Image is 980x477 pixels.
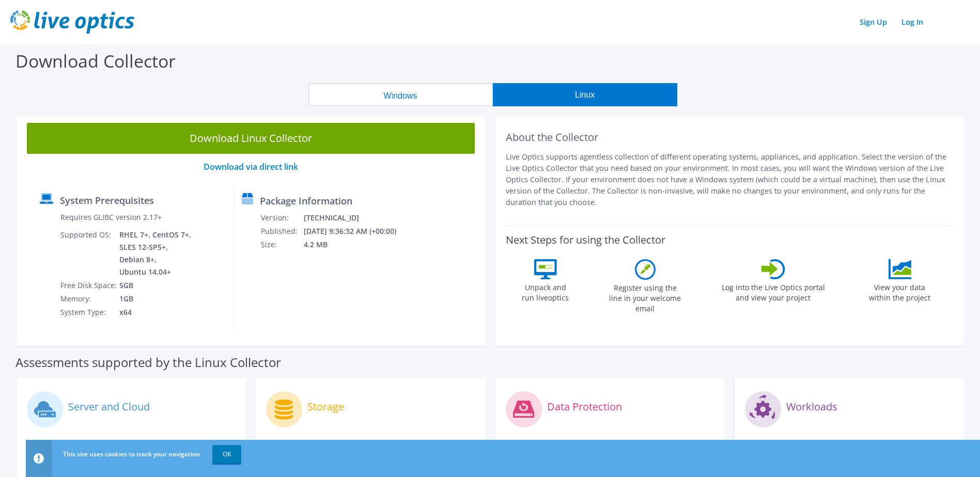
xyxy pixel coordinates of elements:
[506,151,954,208] p: Live Optics supports agentless collection of different operating systems, appliances, and applica...
[68,402,150,412] label: Server and Cloud
[260,225,303,238] td: Published:
[606,280,684,314] label: Register using the line in your welcome email
[721,279,826,303] label: Log into the Live Optics portal and view your project
[303,211,410,225] td: [TECHNICAL_ID]
[266,438,474,472] p: The Linux Collector only supports a limited set of storage products and is best for environments ...
[854,14,892,29] a: Sign Up
[27,438,235,472] p: The Linux Collector only supports Linux-based server collections and is best for environments whe...
[60,292,119,306] td: Memory:
[260,238,303,251] td: Size:
[506,234,665,246] label: Next Steps for using the Collector
[27,123,475,154] a: Download Linux Collector
[308,83,493,106] button: Windows
[260,211,303,225] td: Version:
[745,438,953,472] p: The Linux Collector only supports the Oracle application and is best for environments where Windo...
[15,49,176,73] label: Download Collector
[786,402,837,412] label: Workloads
[119,292,193,306] td: 1GB
[522,279,569,303] label: Unpack and run liveoptics
[303,238,410,251] td: 4.2 MB
[493,83,677,106] button: Linux
[212,445,241,464] a: OK
[60,306,119,319] td: System Type:
[60,279,119,292] td: Free Disk Space:
[119,306,193,319] td: x64
[303,225,410,238] td: [DATE] 9:36:32 AM (+00:00)
[60,195,154,205] label: System Prerequisites
[506,131,954,144] h2: About the Collector
[119,228,193,279] td: RHEL 7+, CentOS 7+, SLES 12-SP5+, Debian 8+, Ubuntu 14.04+
[547,402,622,412] label: Data Protection
[204,161,298,172] a: Download via direct link
[63,450,201,458] span: This site uses cookies to track your navigation.
[119,279,193,292] td: 5GB
[15,357,281,368] label: Assessments supported by the Linux Collector
[60,212,162,222] label: Requires GLIBC version 2.17+
[10,10,134,34] img: live_optics_svg.svg
[896,14,928,29] a: Log In
[506,438,714,472] p: The Linux Collector only supports a limited set of DPS products and is best for environments wher...
[307,402,344,412] label: Storage
[863,279,937,303] label: View your data within the project
[60,228,119,279] td: Supported OS:
[260,196,352,206] label: Package Information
